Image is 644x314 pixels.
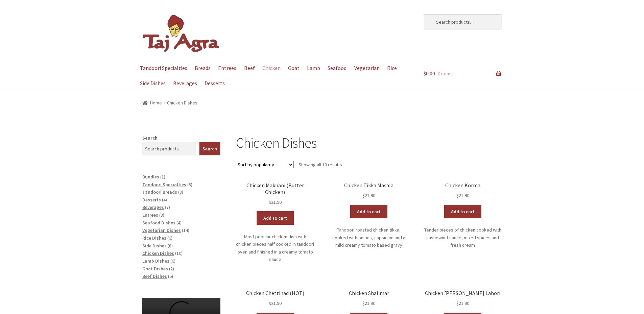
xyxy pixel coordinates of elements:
a: Chicken Tikka Masala $21.90 [330,182,408,199]
bdi: 21.90 [362,192,375,198]
a: Lamb Dishes [142,258,169,264]
a: Desserts [142,197,161,203]
a: Lamb [304,61,324,76]
span: $ [456,192,459,198]
a: Desserts [201,76,228,91]
input: Search products… [142,142,196,155]
a: Breads [192,61,214,76]
a: Chicken Dishes [142,250,174,256]
p: Tandoori roasted chicken tikka, cooked with onions, capsicum and a mild creamy tomato based gravy [330,226,408,249]
span: 0 items [438,71,453,77]
a: Vegetarian [351,61,383,76]
span: 8 [180,189,182,195]
p: Most popular chicken dish with chicken pieces half cooked in tandoori oven and finished in a crea... [236,233,314,264]
span: $ [269,300,271,306]
span: $ [424,70,426,77]
span: $ [456,300,459,306]
span: 4 [163,197,166,203]
span: $ [362,300,365,306]
img: Dickson | Taj Agra Indian Restaurant [142,14,220,53]
a: $0.00 0 items [424,61,502,87]
input: Search products… [424,14,502,30]
span: $ [269,199,271,205]
h2: Chicken Makhani (Butter Chicken) [236,182,314,195]
a: Beverages [142,204,164,210]
a: Home [142,100,162,106]
span: 8 [169,243,171,249]
span: 6 [169,273,172,279]
h2: Chicken Korma [424,182,502,189]
bdi: 21.90 [362,300,375,306]
a: Rice Dishes [142,235,166,241]
span: 8 [161,212,163,218]
h1: Chicken Dishes [236,134,502,151]
label: Search [142,135,158,141]
span: 6 [172,258,174,264]
a: Seafood Dishes [142,220,175,226]
span: $ [362,192,365,198]
a: Beef Dishes [142,273,167,279]
p: Showing all 10 results [299,159,342,170]
bdi: 21.90 [269,199,282,205]
h2: Chicken Tikka Masala [330,182,408,189]
h2: Chicken [PERSON_NAME] Lahori [424,290,502,296]
span: 1 [162,174,164,180]
a: Tandoori Specialties [137,61,191,76]
span: / [162,99,167,107]
a: Beef [241,61,258,76]
a: Side Dishes [137,76,169,91]
a: Entrees [142,212,158,218]
nav: Primary Navigation [142,61,408,91]
a: Goat Dishes [142,266,168,272]
a: Side Dishes [142,243,167,249]
span: 2 [170,266,173,272]
a: Goat [285,61,303,76]
a: Chicken [PERSON_NAME] Lahori $21.90 [424,290,502,307]
a: Chicken Shalimar $21.90 [330,290,408,307]
a: Entrees [215,61,240,76]
nav: breadcrumbs [142,99,502,107]
a: Chicken Makhani (Butter Chicken) $21.90 [236,182,314,206]
bdi: 21.90 [456,300,469,306]
a: Add to cart: “Chicken Makhani (Butter Chicken)” [257,211,294,225]
a: Chicken [259,61,284,76]
a: Bundles [142,174,159,180]
h2: Chicken Chettinad (HOT) [236,290,314,296]
a: Vegetarian Dishes [142,227,181,233]
a: Tandoori Breads [142,189,177,195]
select: Shop order [236,161,294,168]
bdi: 21.90 [269,300,282,306]
span: 10 [176,250,181,256]
a: Beverages [170,76,200,91]
a: Chicken Korma $21.90 [424,182,502,199]
span: 6 [169,235,171,241]
a: Add to cart: “Chicken Korma” [444,205,481,218]
span: 0.00 [424,70,435,77]
a: Rice [384,61,400,76]
a: Seafood [325,61,350,76]
bdi: 21.90 [456,192,469,198]
span: 7 [166,204,169,210]
a: Tandoori Specialties [142,182,186,188]
h2: Chicken Shalimar [330,290,408,296]
button: Search [199,142,220,155]
a: Add to cart: “Chicken Tikka Masala” [350,205,387,218]
p: Tender pieces of chicken cooked with cashewnut sauce, mixed spices and fresh cream [424,226,502,249]
a: Chicken Chettinad (HOT) $21.90 [236,290,314,307]
span: 14 [183,227,188,233]
span: 8 [189,182,191,188]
